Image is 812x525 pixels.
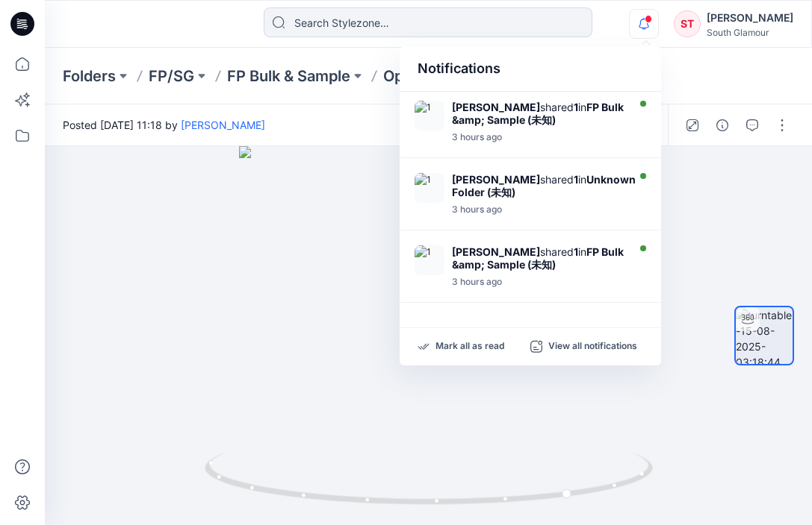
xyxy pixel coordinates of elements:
[63,66,116,87] a: Folders
[707,9,793,27] div: [PERSON_NAME]
[415,245,444,275] img: 1
[452,173,636,200] div: shared in
[452,245,624,271] strong: FP Bulk &amp; Sample (未知)
[707,27,793,38] div: South Glamour
[548,340,637,353] p: View all notifications
[383,66,537,87] p: Option B 18 Q226 G2183
[574,101,578,113] strong: 1
[710,113,734,137] button: Details
[227,66,350,87] a: FP Bulk & Sample
[452,204,636,215] div: Friday, August 15, 2025 13:11
[452,173,540,186] strong: [PERSON_NAME]
[415,101,444,131] img: 1
[736,307,793,364] img: turntable-15-08-2025-03:18:44
[574,173,578,186] strong: 1
[452,277,624,287] div: Friday, August 15, 2025 13:10
[63,117,265,133] span: Posted [DATE] 11:18 by
[436,340,504,353] p: Mark all as read
[452,101,624,126] strong: FP Bulk &amp; Sample (未知)
[149,66,194,87] a: FP/SG
[452,173,636,198] strong: Unknown Folder (未知)
[452,245,540,258] strong: [PERSON_NAME]
[452,101,624,128] div: shared in
[264,7,592,37] input: Search Stylezone…
[452,245,624,272] div: shared in
[400,46,661,92] div: Notifications
[452,101,540,113] strong: [PERSON_NAME]
[674,10,701,37] div: ST
[181,119,265,131] a: [PERSON_NAME]
[452,132,624,142] div: Friday, August 15, 2025 13:13
[415,173,444,203] img: 1
[574,245,578,258] strong: 1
